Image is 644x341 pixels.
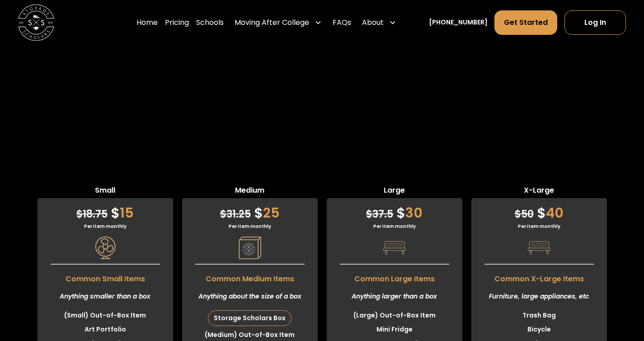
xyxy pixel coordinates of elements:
[38,308,173,322] li: (Small) Out-of-Box Item
[182,269,318,284] span: Common Medium Items
[111,203,120,223] span: $
[327,223,462,230] div: Per item monthly
[327,185,462,198] span: Large
[208,311,291,326] div: Storage Scholars Box
[358,10,400,35] div: About
[38,198,173,223] div: 15
[182,198,318,223] div: 25
[362,17,384,28] div: About
[537,203,546,223] span: $
[471,284,607,308] div: Furniture, large appliances, etc
[220,207,226,221] span: $
[471,198,607,223] div: 40
[515,207,521,221] span: $
[254,203,263,223] span: $
[231,10,325,35] div: Moving After College
[528,237,550,259] img: Pricing Category Icon
[18,5,54,41] img: Storage Scholars main logo
[38,223,173,230] div: Per item monthly
[38,322,173,336] li: Art Portfolio
[94,237,117,259] img: Pricing Category Icon
[76,207,108,221] span: 18.75
[471,322,607,336] li: Bicycle
[366,207,372,221] span: $
[429,18,488,27] a: [PHONE_NUMBER]
[327,308,462,322] li: (Large) Out-of-Box Item
[38,284,173,308] div: Anything smaller than a box
[235,17,309,28] div: Moving After College
[239,237,261,259] img: Pricing Category Icon
[165,10,189,35] a: Pricing
[136,10,158,35] a: Home
[471,185,607,198] span: X-Large
[471,223,607,230] div: Per item monthly
[494,10,557,35] a: Get Started
[76,207,83,221] span: $
[327,198,462,223] div: 30
[515,207,534,221] span: 50
[471,308,607,322] li: Trash Bag
[220,207,251,221] span: 31.25
[327,284,462,308] div: Anything larger than a box
[396,203,405,223] span: $
[38,185,173,198] span: Small
[182,223,318,230] div: Per item monthly
[196,10,224,35] a: Schools
[564,10,626,35] a: Log In
[327,322,462,336] li: Mini Fridge
[38,269,173,284] span: Common Small Items
[383,237,406,259] img: Pricing Category Icon
[182,284,318,308] div: Anything about the size of a box
[471,269,607,284] span: Common X-Large Items
[182,185,318,198] span: Medium
[366,207,393,221] span: 37.5
[333,10,351,35] a: FAQs
[327,269,462,284] span: Common Large Items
